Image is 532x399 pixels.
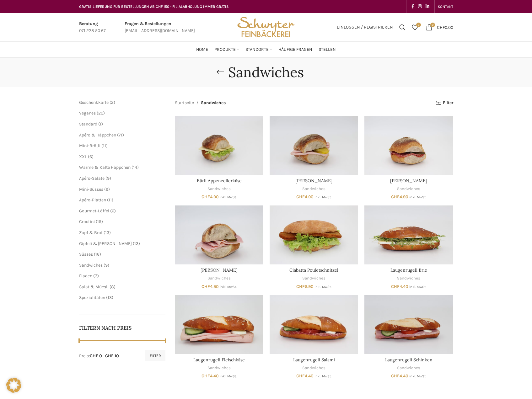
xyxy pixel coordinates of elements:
[438,0,453,13] a: KONTAKT
[245,47,269,53] span: Standorte
[295,178,332,184] a: [PERSON_NAME]
[79,252,93,257] a: Süsses
[196,43,208,56] a: Home
[437,24,453,30] bdi: 0.00
[364,205,453,264] a: Laugenrugeli Brie
[302,365,325,371] a: Sandwiches
[390,178,427,184] a: [PERSON_NAME]
[416,23,421,27] span: 0
[79,219,95,224] span: Crostini
[214,47,236,53] span: Produkte
[79,100,109,105] span: Geschenkkarte
[106,187,108,192] span: 9
[435,0,456,13] div: Secondary navigation
[391,373,400,379] span: CHF
[79,197,106,203] a: Apéro-Platten
[436,100,453,106] a: Filter
[193,357,245,363] a: Laugenrugeli Fleischkäse
[409,195,426,199] small: inkl. MwSt.
[397,186,420,192] a: Sandwiches
[107,176,110,181] span: 9
[397,365,420,371] a: Sandwiches
[438,4,453,9] span: KONTAKT
[391,373,408,379] bdi: 4.40
[79,295,105,300] a: Spezialitäten
[79,324,166,331] h5: Filtern nach Preis
[293,357,335,363] a: Laugenrugeli Salami
[95,273,97,279] span: 3
[105,263,108,268] span: 9
[409,21,421,34] a: 0
[235,24,297,29] a: Site logo
[76,43,456,56] div: Main navigation
[296,284,305,289] span: CHF
[289,267,338,273] a: Ciabatta Pouletschnitzel
[79,263,103,268] a: Sandwiches
[125,20,195,35] a: Infobox link
[202,284,219,289] bdi: 4.90
[409,21,421,34] div: Meine Wunschliste
[437,24,445,30] span: CHF
[196,47,208,53] span: Home
[97,219,101,224] span: 15
[79,121,97,127] a: Standard
[270,205,358,264] a: Ciabatta Pouletschnitzel
[98,110,103,116] span: 20
[319,47,336,53] span: Stellen
[112,208,114,214] span: 6
[79,143,100,148] a: Mini-Brötli
[105,230,109,235] span: 13
[175,295,263,354] a: Laugenrugeli Fleischkäse
[79,273,92,279] a: Fladen
[212,66,228,78] a: Go back
[79,110,96,116] span: Veganes
[79,165,131,170] a: Warme & Kalte Häppchen
[79,4,229,9] span: GRATIS LIEFERUNG FÜR BESTELLUNGEN AB CHF 150 - FILIALABHOLUNG IMMER GRATIS
[145,350,165,361] button: Filter
[79,154,87,159] a: XXL
[409,285,426,289] small: inkl. MwSt.
[201,267,238,273] a: [PERSON_NAME]
[79,20,106,35] a: Infobox link
[90,353,102,359] span: CHF 0
[385,357,433,363] a: Laugenrugeli Schinken
[296,284,314,289] bdi: 6.90
[108,295,112,300] span: 13
[79,187,103,192] span: Mini-Süsses
[79,176,105,181] a: Apéro-Salate
[319,43,336,56] a: Stellen
[314,374,331,378] small: inkl. MwSt.
[133,165,137,170] span: 14
[134,241,138,246] span: 13
[391,194,400,199] span: CHF
[424,2,431,11] a: Linkedin social link
[337,25,393,29] span: Einloggen / Registrieren
[79,132,116,138] span: Apéro & Häppchen
[416,2,424,11] a: Instagram social link
[296,373,314,379] bdi: 4.40
[270,116,358,175] a: Bürli Fleischkäse
[245,43,272,56] a: Standorte
[79,208,109,214] a: Gourmet-Löffel
[201,99,226,106] span: Sandwiches
[175,99,194,106] a: Startseite
[364,116,453,175] a: Bürli Salami
[396,21,409,34] a: Suchen
[207,275,231,281] a: Sandwiches
[220,195,237,199] small: inkl. MwSt.
[79,230,103,235] span: Zopf & Brot
[296,194,305,199] span: CHF
[270,295,358,354] a: Laugenrugeli Salami
[410,2,416,11] a: Facebook social link
[278,47,312,53] span: Häufige Fragen
[302,275,325,281] a: Sandwiches
[391,284,408,289] bdi: 4.40
[296,373,305,379] span: CHF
